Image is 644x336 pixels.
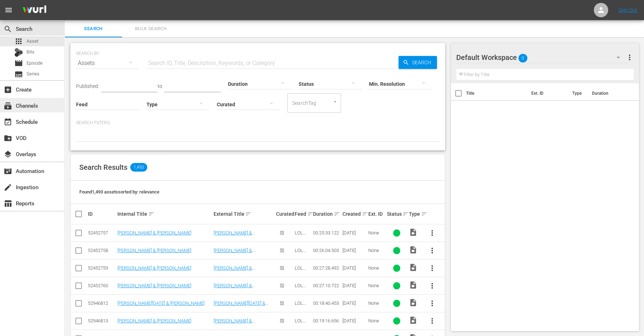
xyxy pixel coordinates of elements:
[4,167,12,176] span: Automation
[342,230,366,235] div: [DATE]
[518,51,527,66] span: 0
[17,2,52,19] img: ans4CAIJ8jUAAAAAAAAAAAAAAAAAAAAAAAAgQb4GAAAAAAAAAAAAAAAAAAAAAAAAJMjXAAAAAAAAAAAAAAAAAAAAAAAAgAT5G...
[295,300,310,333] span: LOL Network - [PERSON_NAME]
[245,211,252,217] span: sort
[334,211,340,217] span: sort
[424,312,441,330] button: more_vert
[307,211,314,217] span: sort
[4,134,12,143] span: VOD
[421,211,428,217] span: sort
[126,25,175,33] span: Bulk Search
[342,318,366,323] div: [DATE]
[368,248,384,253] div: None
[117,265,191,271] a: [PERSON_NAME] & [PERSON_NAME]
[88,265,115,271] div: 52452759
[79,163,127,172] span: Search Results
[117,230,191,235] a: [PERSON_NAME] & [PERSON_NAME]
[88,283,115,288] div: 52452760
[332,98,339,105] button: Open
[368,230,384,235] div: None
[625,53,634,62] span: more_vert
[295,248,310,280] span: LOL Network - [PERSON_NAME]
[88,248,115,253] div: 52452758
[27,70,39,78] span: Series
[568,83,587,103] th: Type
[428,264,437,272] span: more_vert
[213,230,255,241] a: [PERSON_NAME] & [PERSON_NAME]
[4,6,13,14] span: menu
[342,248,366,253] div: [DATE]
[295,283,310,315] span: LOL Network - [PERSON_NAME]
[428,281,437,290] span: more_vert
[625,49,634,66] button: more_vert
[409,281,417,289] span: Video
[4,25,12,33] span: Search
[158,83,162,89] span: to
[456,47,627,67] div: Default Workspace
[213,210,274,218] div: External Title
[313,265,340,271] div: 00:27:28.492
[424,224,441,242] button: more_vert
[117,318,191,323] a: [PERSON_NAME] & [PERSON_NAME]
[587,83,630,103] th: Duration
[295,230,310,262] span: LOL Network - [PERSON_NAME]
[4,85,12,94] span: Create
[424,260,441,277] button: more_vert
[295,265,310,298] span: LOL Network - [PERSON_NAME]
[76,53,139,73] div: Assets
[117,210,211,218] div: Internal Title
[4,150,12,159] span: Overlays
[424,277,441,294] button: more_vert
[342,283,366,288] div: [DATE]
[342,300,366,306] div: [DATE]
[342,265,366,271] div: [DATE]
[409,228,417,237] span: Video
[402,211,409,217] span: sort
[88,230,115,235] div: 52452757
[14,48,23,57] div: Bits
[76,83,99,89] span: Published:
[117,283,191,288] a: [PERSON_NAME] & [PERSON_NAME]
[313,283,340,288] div: 00:27:10.722
[130,163,147,172] span: 1,493
[14,59,23,67] span: Episode
[362,211,368,217] span: sort
[213,300,268,311] a: [PERSON_NAME][DATE] & [PERSON_NAME]
[368,300,384,306] div: None
[4,199,12,208] span: Reports
[88,211,115,217] div: ID
[69,25,118,33] span: Search
[368,211,384,217] div: Ext. ID
[342,210,366,218] div: Created
[14,37,23,46] span: Asset
[313,318,340,323] div: 00:19:16.656
[424,242,441,259] button: more_vert
[424,295,441,312] button: more_vert
[79,189,159,195] span: Found 1,493 assets sorted by: relevance
[213,248,255,258] a: [PERSON_NAME] & [PERSON_NAME]
[213,265,255,276] a: [PERSON_NAME] & [PERSON_NAME]
[213,283,255,294] a: [PERSON_NAME] & [PERSON_NAME]
[313,300,340,306] div: 00:18:40.453
[27,60,43,67] span: Episode
[409,210,421,218] div: Type
[409,56,437,69] span: Search
[313,230,340,235] div: 00:25:33.122
[27,48,34,56] span: Bits
[4,183,12,192] span: Ingestion
[409,298,417,307] span: Video
[409,316,417,325] span: Video
[4,118,12,126] span: Schedule
[295,210,311,218] div: Feed
[4,102,12,110] span: Channels
[368,283,384,288] div: None
[527,83,568,103] th: Ext. ID
[466,83,527,103] th: Title
[213,318,255,329] a: [PERSON_NAME] & [PERSON_NAME]
[117,300,205,306] a: [PERSON_NAME][DATE] & [PERSON_NAME]
[313,210,340,218] div: Duration
[313,248,340,253] div: 00:26:04.503
[148,211,155,217] span: sort
[619,7,637,13] a: Sign Out
[368,318,384,323] div: None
